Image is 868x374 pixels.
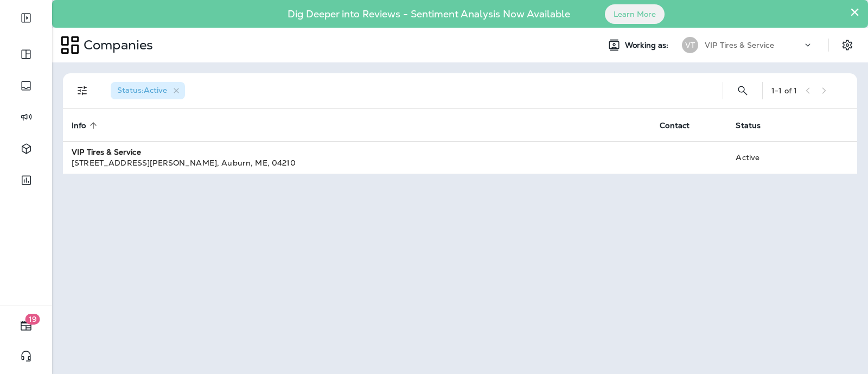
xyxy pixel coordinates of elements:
[25,314,40,325] span: 19
[256,12,602,16] p: Dig Deeper into Reviews - Sentiment Analysis Now Available
[850,3,860,21] button: Close
[625,41,671,50] span: Working as:
[72,157,642,168] div: [STREET_ADDRESS][PERSON_NAME] , Auburn , ME , 04210
[605,4,665,24] button: Learn More
[838,35,857,55] button: Settings
[11,7,41,29] button: Expand Sidebar
[72,147,141,157] strong: VIP Tires & Service
[771,86,797,95] div: 1 - 1 of 1
[705,41,774,49] p: VIP Tires & Service
[660,121,690,130] span: Contact
[117,85,167,95] span: Status : Active
[72,121,86,130] span: Info
[732,80,754,102] button: Search Companies
[660,121,704,130] span: Contact
[11,315,41,337] button: 19
[79,37,153,53] p: Companies
[736,121,775,130] span: Status
[682,37,698,53] div: VT
[727,141,798,174] td: Active
[72,121,100,130] span: Info
[72,80,93,102] button: Filters
[736,121,761,130] span: Status
[111,82,185,99] div: Status:Active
